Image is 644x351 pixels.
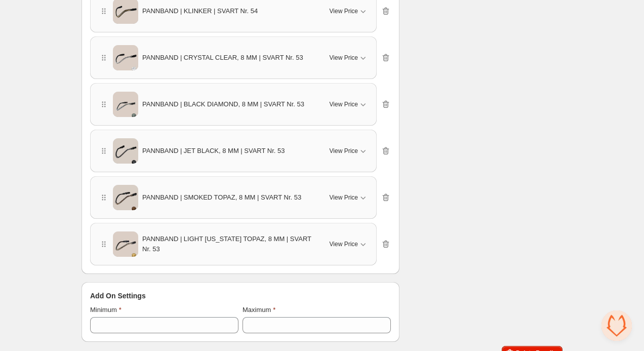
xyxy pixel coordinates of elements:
span: PANNBAND | SMOKED TOPAZ, 8 MM | SVART Nr. 53 [142,192,301,203]
span: Add On Settings [90,291,146,301]
span: PANNBAND | JET BLACK, 8 MM | SVART Nr. 53 [142,146,285,156]
button: View Price [324,189,374,206]
button: View Price [324,143,374,159]
button: View Price [324,50,374,66]
span: View Price [330,7,358,15]
a: Öppna chatt [601,310,632,341]
span: View Price [330,54,358,62]
img: PANNBAND | LIGHT COLORADO TOPAZ, 8 MM | SVART Nr. 53 [113,228,138,260]
img: PANNBAND | CRYSTAL CLEAR, 8 MM | SVART Nr. 53 [113,42,138,74]
span: PANNBAND | LIGHT [US_STATE] TOPAZ, 8 MM | SVART Nr. 53 [142,234,314,254]
label: Maximum [243,305,275,315]
img: PANNBAND | BLACK DIAMOND, 8 MM | SVART Nr. 53 [113,89,138,121]
span: View Price [330,240,358,248]
span: View Price [330,147,358,155]
img: PANNBAND | JET BLACK, 8 MM | SVART Nr. 53 [113,135,138,167]
span: View Price [330,193,358,202]
span: PANNBAND | KLINKER | SVART Nr. 54 [142,6,258,16]
img: PANNBAND | SMOKED TOPAZ, 8 MM | SVART Nr. 53 [113,182,138,214]
span: PANNBAND | CRYSTAL CLEAR, 8 MM | SVART Nr. 53 [142,53,303,63]
button: View Price [324,3,374,19]
span: View Price [330,100,358,108]
label: Minimum [90,305,122,315]
span: PANNBAND | BLACK DIAMOND, 8 MM | SVART Nr. 53 [142,99,304,109]
button: View Price [324,96,374,112]
button: View Price [324,236,374,252]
